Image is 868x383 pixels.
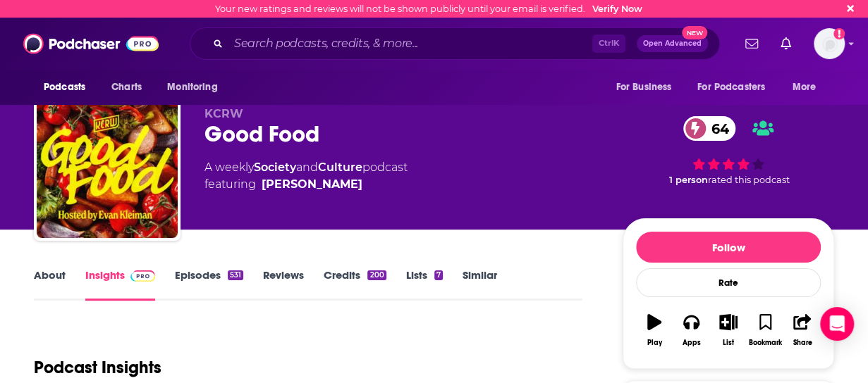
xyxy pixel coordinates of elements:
a: Show notifications dropdown [740,32,764,56]
span: 64 [697,116,736,141]
span: New [682,26,707,39]
img: Podchaser Pro [130,270,155,282]
button: Show profile menu [814,28,845,59]
span: More [793,77,817,97]
a: Reviews [263,268,304,301]
div: 64 1 personrated this podcast [623,107,834,194]
a: Society [254,161,296,174]
div: 531 [228,270,243,280]
div: Play [647,339,662,347]
div: A weekly podcast [204,159,408,193]
div: Apps [683,339,701,347]
span: Ctrl K [592,34,625,53]
span: Podcasts [44,77,85,97]
a: Similar [463,268,497,301]
div: Share [793,339,812,347]
div: Search podcasts, credits, & more... [190,27,720,60]
span: Monitoring [167,77,217,97]
a: 64 [683,116,736,141]
a: Show notifications dropdown [775,32,797,56]
a: Charts [102,74,150,101]
span: and [296,161,318,174]
div: [PERSON_NAME] [262,176,362,193]
span: KCRW [204,107,243,120]
button: Apps [673,305,709,356]
span: 1 person [669,175,708,185]
span: rated this podcast [708,175,790,185]
button: open menu [157,74,236,101]
button: Follow [636,232,821,263]
h1: Podcast Insights [34,357,161,378]
img: Good Food [37,97,178,238]
button: open menu [606,74,689,101]
img: User Profile [814,28,845,59]
button: Bookmark [747,305,783,356]
a: InsightsPodchaser Pro [85,268,155,301]
div: List [723,339,734,347]
div: Rate [636,268,821,297]
button: open menu [34,74,104,101]
span: For Podcasters [697,77,765,97]
a: Lists7 [406,268,443,301]
a: Credits200 [324,268,386,301]
div: 200 [367,270,386,280]
span: Logged in as carlosrosario [814,28,845,59]
a: Culture [318,161,362,174]
img: Podchaser - Follow, Share and Rate Podcasts [23,30,159,57]
div: Your new ratings and reviews will not be shown publicly until your email is verified. [215,4,642,14]
div: Open Intercom Messenger [820,307,854,341]
button: List [710,305,747,356]
a: Episodes531 [175,268,243,301]
button: Share [784,305,821,356]
div: 7 [434,270,443,280]
button: open menu [688,74,786,101]
button: open menu [783,74,834,101]
span: For Business [616,77,671,97]
span: Charts [111,77,142,97]
svg: Email not verified [833,28,845,39]
a: Verify Now [592,4,642,14]
a: About [34,268,66,301]
div: Bookmark [749,339,782,347]
span: featuring [204,176,408,193]
input: Search podcasts, credits, & more... [228,32,592,55]
button: Play [636,305,673,356]
button: Open AdvancedNew [637,35,708,52]
span: Open Advanced [643,40,702,47]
